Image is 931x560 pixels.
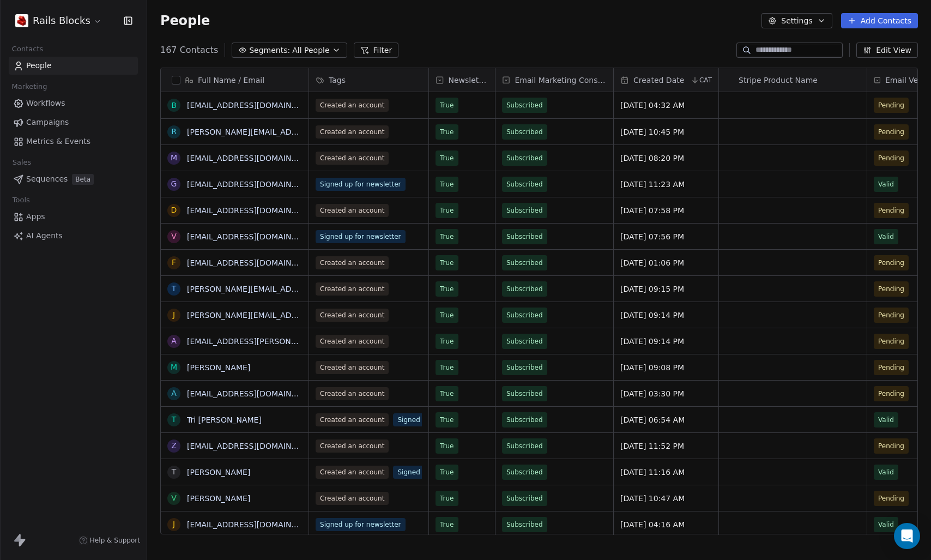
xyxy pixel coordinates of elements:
span: [DATE] 09:14 PM [620,336,712,347]
span: Created an account [316,256,389,269]
a: Workflows [9,94,138,112]
span: Full Name / Email [198,75,264,86]
span: Marketing [7,79,52,95]
div: z [171,440,177,451]
button: Add Contacts [841,13,918,28]
span: Pending [878,100,904,111]
span: Subscribed [506,100,543,111]
span: Created Date [633,75,684,86]
span: True [440,467,454,478]
div: grid [161,92,309,535]
span: Valid [878,414,894,425]
div: j [173,519,175,530]
span: Valid [878,519,894,530]
span: Rails Blocks [33,14,90,28]
span: Sequences [26,173,68,185]
span: True [440,519,454,530]
span: Created an account [316,282,389,296]
span: Stripe Product Name [739,75,818,86]
div: t [172,283,177,294]
div: T [172,414,177,425]
span: True [440,100,454,111]
span: True [440,284,454,294]
span: Created an account [316,204,389,217]
span: Subscribed [506,257,543,268]
span: Created an account [316,439,389,453]
span: Pending [878,336,904,347]
span: [DATE] 04:16 AM [620,519,712,530]
span: Pending [878,310,904,321]
a: Help & Support [79,536,140,545]
span: Segments: [249,45,290,56]
span: Valid [878,467,894,478]
span: Workflows [26,98,65,109]
a: Apps [9,208,138,226]
a: Metrics & Events [9,133,138,150]
a: People [9,57,138,75]
span: True [440,493,454,504]
div: j [173,309,175,321]
span: Valid [878,231,894,242]
a: [PERSON_NAME] [187,468,250,477]
span: AI Agents [26,230,63,242]
a: [EMAIL_ADDRESS][DOMAIN_NAME] [187,154,321,162]
span: Contacts [7,41,48,57]
a: Campaigns [9,113,138,131]
span: Pending [878,153,904,164]
span: Signed up for newsletter [316,518,406,531]
a: [EMAIL_ADDRESS][DOMAIN_NAME] [187,180,321,189]
span: [DATE] 09:14 PM [620,310,712,321]
span: Signed up for newsletter [393,466,483,479]
span: Created an account [316,99,389,112]
a: AI Agents [9,227,138,245]
span: People [160,13,210,29]
div: f [172,257,176,268]
div: v [171,231,177,242]
span: Subscribed [506,336,543,347]
span: Metrics & Events [26,136,90,147]
span: Subscribed [506,127,543,137]
div: StripeStripe Product Name [719,68,867,92]
button: Rails Blocks [13,11,104,30]
span: Signed up for newsletter [393,413,483,426]
div: Created DateCAT [614,68,718,92]
span: Subscribed [506,493,543,504]
span: Pending [878,441,904,451]
div: r [171,126,177,137]
span: Subscribed [506,205,543,216]
div: d [171,204,177,216]
span: [DATE] 11:52 PM [620,441,712,451]
span: [DATE] 11:23 AM [620,179,712,190]
span: Pending [878,493,904,504]
span: Subscribed [506,388,543,399]
a: [EMAIL_ADDRESS][DOMAIN_NAME] [187,258,321,267]
button: Filter [354,43,399,58]
span: True [440,231,454,242]
span: Signed up for newsletter [316,178,406,191]
div: a [171,388,177,399]
span: Subscribed [506,284,543,294]
img: Stripe [726,43,734,117]
span: Created an account [316,309,389,322]
span: Created an account [316,413,389,426]
span: True [440,153,454,164]
a: [EMAIL_ADDRESS][DOMAIN_NAME] [187,206,321,215]
a: [EMAIL_ADDRESS][DOMAIN_NAME] [187,232,321,241]
span: Created an account [316,361,389,374]
span: CAT [699,76,712,85]
span: 167 Contacts [160,44,218,57]
div: g [171,178,177,190]
span: [DATE] 06:54 AM [620,414,712,425]
a: [EMAIL_ADDRESS][DOMAIN_NAME] [187,520,321,529]
span: Created an account [316,466,389,479]
span: [DATE] 09:08 PM [620,362,712,373]
div: T [172,466,177,478]
div: Open Intercom Messenger [894,523,920,549]
span: [DATE] 10:45 PM [620,127,712,137]
span: All People [292,45,329,56]
span: Tools [8,192,34,208]
span: Email Marketing Consent [515,75,607,86]
span: Created an account [316,492,389,505]
span: Pending [878,388,904,399]
span: [DATE] 07:58 PM [620,205,712,216]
